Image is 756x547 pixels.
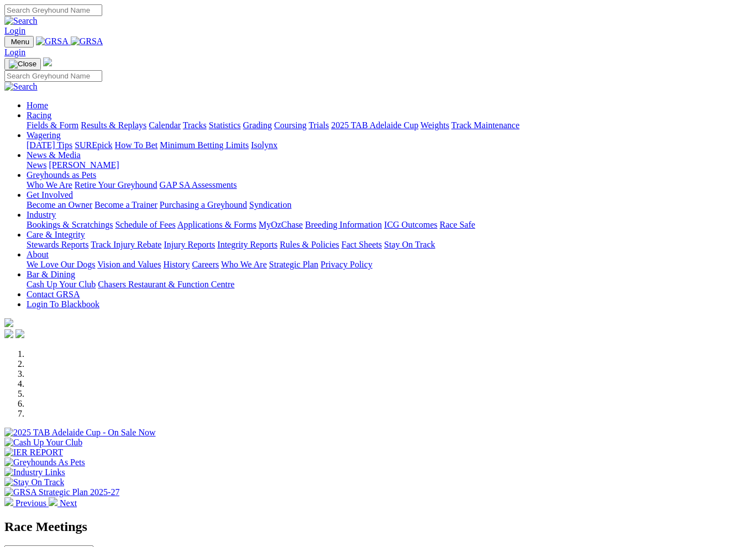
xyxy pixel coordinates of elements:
[15,498,46,508] span: Previous
[4,498,49,508] a: Previous
[280,240,339,249] a: Rules & Policies
[149,120,181,130] a: Calendar
[217,240,277,249] a: Integrity Reports
[49,160,119,170] a: [PERSON_NAME]
[4,70,102,82] input: Search
[27,130,61,140] a: Wagering
[4,428,156,438] img: 2025 TAB Adelaide Cup - On Sale Now
[384,220,437,229] a: ICG Outcomes
[243,120,272,130] a: Grading
[259,220,303,229] a: MyOzChase
[27,290,80,299] a: Contact GRSA
[331,120,418,130] a: 2025 TAB Adelaide Cup
[27,220,113,229] a: Bookings & Scratchings
[43,57,52,66] img: logo-grsa-white.png
[4,467,65,477] img: Industry Links
[27,160,752,170] div: News & Media
[177,220,256,229] a: Applications & Forms
[160,200,247,209] a: Purchasing a Greyhound
[251,140,277,150] a: Isolynx
[115,220,175,229] a: Schedule of Fees
[71,36,103,46] img: GRSA
[160,180,237,190] a: GAP SA Assessments
[4,457,85,467] img: Greyhounds As Pets
[27,200,92,209] a: Become an Owner
[4,26,25,35] a: Login
[384,240,435,249] a: Stay On Track
[305,220,382,229] a: Breeding Information
[27,260,95,269] a: We Love Our Dogs
[4,48,25,57] a: Login
[115,140,158,150] a: How To Bet
[49,498,77,508] a: Next
[4,497,13,506] img: chevron-left-pager-white.svg
[97,260,161,269] a: Vision and Values
[27,250,49,259] a: About
[9,60,36,69] img: Close
[91,240,161,249] a: Track Injury Rebate
[27,140,752,150] div: Wagering
[321,260,372,269] a: Privacy Policy
[27,120,78,130] a: Fields & Form
[4,318,13,327] img: logo-grsa-white.png
[27,240,88,249] a: Stewards Reports
[27,220,752,230] div: Industry
[27,190,73,199] a: Get Involved
[81,120,146,130] a: Results & Replays
[421,120,449,130] a: Weights
[308,120,329,130] a: Trials
[27,270,75,279] a: Bar & Dining
[163,260,190,269] a: History
[4,16,38,26] img: Search
[27,160,46,170] a: News
[27,299,99,309] a: Login To Blackbook
[160,140,249,150] a: Minimum Betting Limits
[27,120,752,130] div: Racing
[4,519,752,534] h2: Race Meetings
[4,58,41,70] button: Toggle navigation
[192,260,219,269] a: Careers
[4,329,13,338] img: facebook.svg
[15,329,24,338] img: twitter.svg
[27,101,48,110] a: Home
[75,140,112,150] a: SUREpick
[183,120,207,130] a: Tracks
[4,4,102,16] input: Search
[27,230,85,239] a: Care & Integrity
[27,170,96,180] a: Greyhounds as Pets
[36,36,69,46] img: GRSA
[27,150,81,160] a: News & Media
[27,200,752,210] div: Get Involved
[269,260,318,269] a: Strategic Plan
[27,111,51,120] a: Racing
[4,477,64,487] img: Stay On Track
[221,260,267,269] a: Who We Are
[164,240,215,249] a: Injury Reports
[11,38,29,46] span: Menu
[274,120,307,130] a: Coursing
[249,200,291,209] a: Syndication
[4,438,82,448] img: Cash Up Your Club
[4,448,63,457] img: IER REPORT
[4,36,34,48] button: Toggle navigation
[27,210,56,219] a: Industry
[98,280,234,289] a: Chasers Restaurant & Function Centre
[75,180,158,190] a: Retire Your Greyhound
[439,220,475,229] a: Race Safe
[27,140,72,150] a: [DATE] Tips
[27,280,752,290] div: Bar & Dining
[27,240,752,250] div: Care & Integrity
[60,498,77,508] span: Next
[95,200,158,209] a: Become a Trainer
[27,180,752,190] div: Greyhounds as Pets
[4,82,38,92] img: Search
[452,120,519,130] a: Track Maintenance
[342,240,382,249] a: Fact Sheets
[4,487,119,497] img: GRSA Strategic Plan 2025-27
[209,120,241,130] a: Statistics
[27,180,72,190] a: Who We Are
[27,260,752,270] div: About
[27,280,96,289] a: Cash Up Your Club
[49,497,57,506] img: chevron-right-pager-white.svg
